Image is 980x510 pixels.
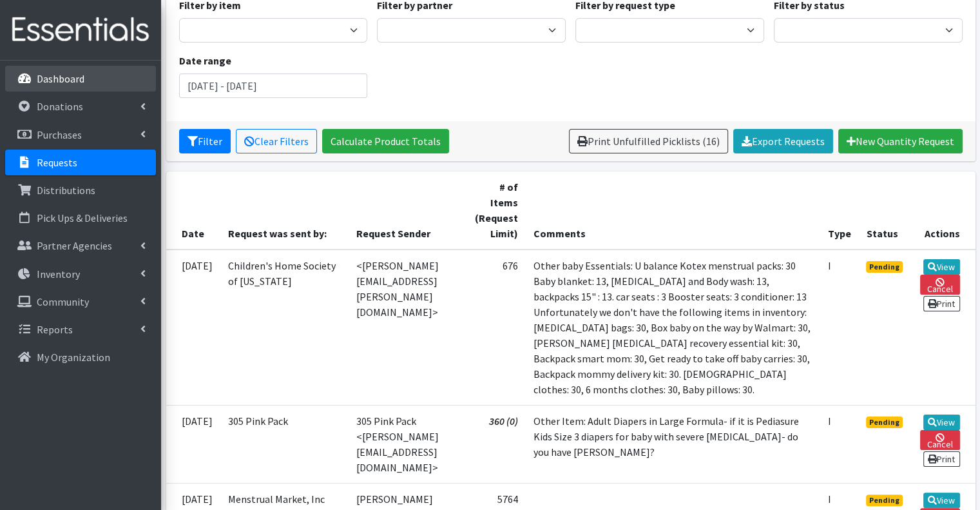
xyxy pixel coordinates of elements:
p: Inventory [37,268,80,280]
td: 676 [463,250,525,406]
span: Pending [866,495,903,506]
a: Cancel [920,275,960,295]
p: Requests [37,156,77,169]
p: Dashboard [37,72,84,85]
p: Donations [37,100,83,113]
a: Clear Filters [236,129,317,153]
th: Type [820,172,858,250]
a: Requests [5,150,156,175]
a: Inventory [5,261,156,287]
span: Pending [866,261,903,273]
p: Reports [37,323,73,336]
p: Pick Ups & Deliveries [37,211,128,224]
a: Donations [5,93,156,119]
td: [DATE] [166,405,220,483]
a: Print [923,296,960,311]
td: 305 Pink Pack [220,405,349,483]
p: Purchases [37,128,82,141]
th: Request Sender [349,172,463,250]
a: Print [923,451,960,467]
td: Children's Home Society of [US_STATE] [220,250,349,406]
th: Date [166,172,220,250]
a: Calculate Product Totals [322,129,449,153]
p: Partner Agencies [37,239,112,252]
td: 305 Pink Pack <[PERSON_NAME][EMAIL_ADDRESS][DOMAIN_NAME]> [349,405,463,483]
th: Actions [912,172,975,250]
td: <[PERSON_NAME][EMAIL_ADDRESS][PERSON_NAME][DOMAIN_NAME]> [349,250,463,406]
p: Community [37,295,89,308]
p: Distributions [37,184,95,197]
abbr: Individual [827,259,831,272]
button: Filter [179,129,231,153]
a: Distributions [5,177,156,203]
a: Purchases [5,122,156,148]
a: Reports [5,317,156,342]
img: HumanEssentials [5,8,156,52]
p: My Organization [37,351,110,364]
a: View [923,415,960,430]
th: # of Items (Request Limit) [463,172,525,250]
th: Request was sent by: [220,172,349,250]
a: New Quantity Request [838,129,963,153]
a: Community [5,289,156,315]
a: My Organization [5,344,156,370]
a: Print Unfulfilled Picklists (16) [569,129,728,153]
abbr: Individual [827,415,831,427]
a: Pick Ups & Deliveries [5,205,156,231]
abbr: Individual [827,493,831,505]
td: Other baby Essentials: U balance Kotex menstrual packs: 30 Baby blanket: 13, [MEDICAL_DATA] and B... [526,250,820,406]
label: Date range [179,53,231,68]
a: Cancel [920,430,960,450]
a: Partner Agencies [5,233,156,259]
a: View [923,259,960,275]
a: Export Requests [733,129,833,153]
input: January 1, 2011 - December 31, 2011 [179,74,368,98]
th: Status [858,172,912,250]
a: View [923,493,960,508]
th: Comments [526,172,820,250]
a: Dashboard [5,66,156,92]
td: 360 (0) [463,405,525,483]
td: [DATE] [166,250,220,406]
td: Other Item: Adult Diapers in Large Formula- if it is Pediasure Kids Size 3 diapers for baby with ... [526,405,820,483]
span: Pending [866,417,903,428]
